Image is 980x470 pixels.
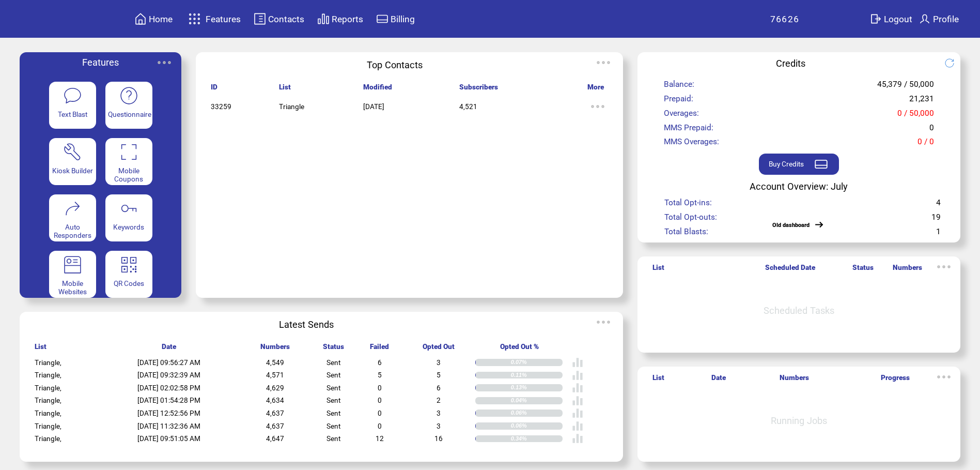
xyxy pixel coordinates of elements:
span: MMS Overages: [664,137,719,151]
a: Mobile Coupons [105,138,152,185]
span: Status [323,342,344,356]
span: 0 [929,123,934,138]
span: 4,629 [266,384,284,392]
span: Mobile Websites [58,279,87,296]
span: 5 [378,371,382,379]
span: Progress [881,373,910,387]
span: Home [149,14,173,24]
span: Text Blast [58,110,87,118]
a: Old dashboard [772,222,810,229]
span: Triangle, [35,434,61,443]
span: 0 / 0 [917,137,934,151]
a: Features [184,9,242,29]
span: Numbers [893,263,922,277]
span: 0 / 50,000 [897,109,934,123]
span: Top Contacts [367,59,423,70]
img: coupons.svg [119,142,138,161]
span: Triangle [279,102,304,111]
span: List [652,373,664,387]
span: QR Codes [114,279,144,287]
span: Opted Out [423,342,455,356]
span: 6 [437,384,441,392]
span: Triangle, [35,358,61,367]
img: qr.svg [119,255,138,274]
span: Keywords [113,223,144,231]
img: keywords.svg [119,199,138,218]
span: 16 [434,434,443,443]
img: tool%201.svg [63,142,82,161]
span: Reports [332,14,363,24]
a: Home [133,11,174,27]
div: 0.07% [511,359,563,366]
span: Sent [326,396,340,404]
img: chart.svg [317,12,330,25]
span: 4,571 [266,371,284,379]
span: Auto Responders [54,223,91,239]
span: [DATE] 09:56:27 AM [137,358,200,367]
img: poll%20-%20white.svg [572,433,583,444]
div: 0.34% [511,435,563,443]
span: Balance: [664,80,694,94]
span: 19 [931,213,941,227]
a: Keywords [105,194,152,241]
span: List [652,263,664,277]
span: 0 [378,422,382,430]
span: List [35,342,46,356]
img: profile.svg [919,12,931,25]
span: Sent [326,384,340,392]
span: 33259 [211,102,231,111]
span: MMS Prepaid: [664,123,713,138]
a: Billing [375,11,416,27]
span: Modified [363,83,392,96]
div: 0.13% [511,384,563,391]
span: 3 [437,422,441,430]
span: 4,549 [266,358,284,367]
img: home.svg [134,12,147,25]
span: Features [206,14,241,24]
a: Contacts [252,11,306,27]
span: Scheduled Tasks [764,305,834,316]
span: Sent [326,371,340,379]
img: mobile-websites.svg [63,255,82,274]
span: Credits [776,58,805,69]
a: Text Blast [49,82,96,129]
img: poll%20-%20white.svg [572,382,583,393]
span: 0 [378,409,382,417]
span: Triangle, [35,409,61,417]
span: Logout [884,14,912,24]
span: Profile [933,14,959,24]
img: refresh.png [944,58,965,68]
a: Logout [868,11,917,27]
img: ellypsis.svg [154,52,175,73]
span: Sent [326,422,340,430]
span: Numbers [780,373,809,387]
span: Running Jobs [771,415,827,426]
span: 76626 [770,14,800,24]
img: ellypsis.svg [593,312,614,332]
span: 0 [378,396,382,404]
span: [DATE] [363,102,384,111]
span: Account Overview: July [750,181,848,192]
a: Profile [917,11,960,27]
span: [DATE] 09:51:05 AM [137,434,200,443]
span: Questionnaire [108,110,151,118]
span: 4,634 [266,396,284,404]
span: Prepaid: [664,94,693,109]
span: Overages: [664,109,699,123]
span: [DATE] 12:52:56 PM [137,409,200,417]
img: features.svg [185,10,204,27]
img: text-blast.svg [63,86,82,105]
a: Kiosk Builder [49,138,96,185]
img: poll%20-%20white.svg [572,420,583,432]
div: 0.06% [511,410,563,417]
span: Features [82,57,119,68]
span: 2 [437,396,441,404]
img: ellypsis.svg [934,256,954,277]
a: Reports [316,11,365,27]
span: Billing [391,14,415,24]
span: Mobile Coupons [114,166,143,183]
span: Triangle, [35,422,61,430]
span: 4,647 [266,434,284,443]
span: Total Blasts: [664,227,708,241]
span: 4,637 [266,409,284,417]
